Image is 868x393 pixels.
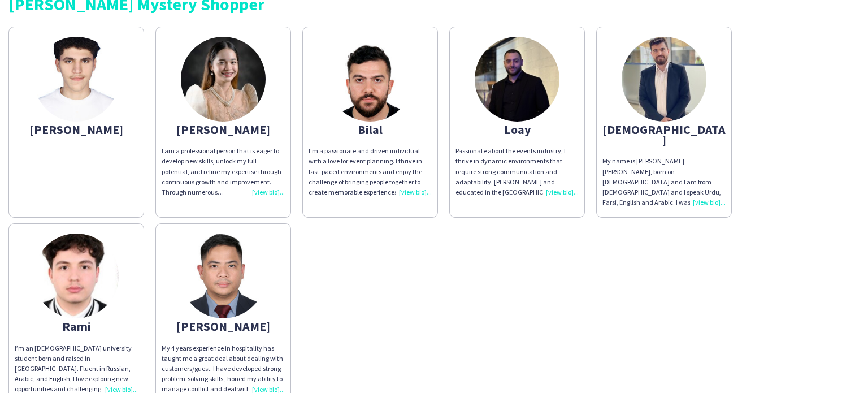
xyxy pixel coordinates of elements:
div: [DEMOGRAPHIC_DATA] [602,124,726,145]
div: My name is [PERSON_NAME] [PERSON_NAME], born on [DEMOGRAPHIC_DATA] and I am from [DEMOGRAPHIC_DAT... [602,156,726,208]
img: thumb-66cf0aefdd70a.jpeg [622,37,706,122]
div: Bilal [309,124,432,135]
div: [PERSON_NAME] [15,124,138,135]
div: [PERSON_NAME] [162,321,285,331]
div: Rami [15,321,138,331]
img: thumb-66318da7cb065.jpg [181,234,266,318]
div: I'm a passionate and driven individual with a love for event planning. I thrive in fast-paced env... [309,146,432,197]
img: thumb-6649f977563d5.jpeg [181,37,266,122]
div: Loay [455,124,579,135]
div: Passionate about the events industry, I thrive in dynamic environments that require strong commun... [455,146,579,197]
div: [PERSON_NAME] [162,124,285,135]
img: thumb-6638d2919bbb7.jpeg [328,37,413,122]
div: I am a professional person that is eager to develop new skills, unlock my full potential, and ref... [162,146,285,197]
img: thumb-67e43f83ee4c4.jpeg [34,234,119,318]
img: thumb-678924f4440af.jpeg [34,37,119,122]
img: thumb-686f6a83419af.jpeg [475,37,559,122]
